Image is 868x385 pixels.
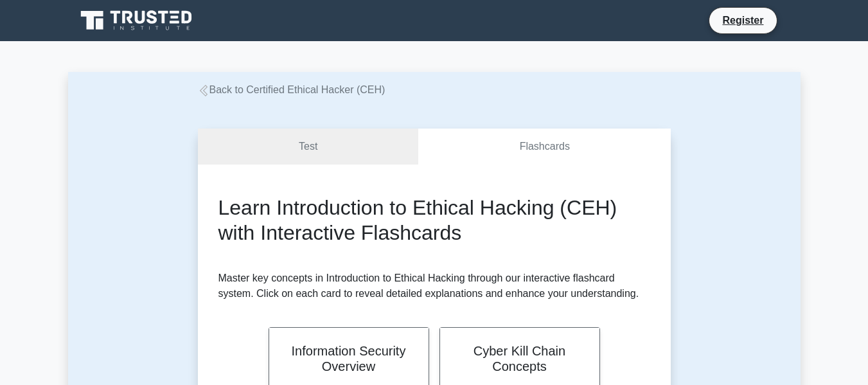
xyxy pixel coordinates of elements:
h2: Information Security Overview [285,343,413,374]
a: Test [198,129,419,165]
a: Flashcards [418,129,670,165]
h2: Cyber Kill Chain Concepts [456,343,584,374]
p: Master key concepts in Introduction to Ethical Hacking through our interactive flashcard system. ... [218,271,650,301]
a: Back to Certified Ethical Hacker (CEH) [198,84,385,95]
h2: Learn Introduction to Ethical Hacking (CEH) with Interactive Flashcards [218,195,650,245]
a: Register [714,12,771,28]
